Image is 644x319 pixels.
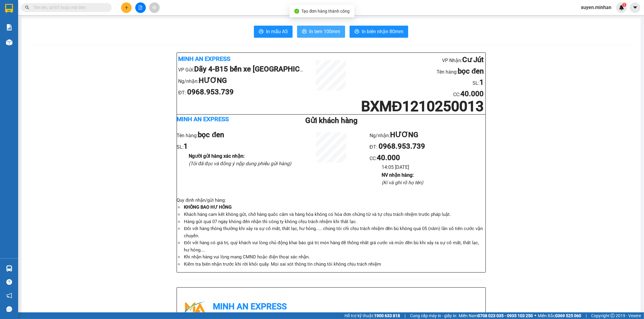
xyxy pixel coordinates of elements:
[33,4,104,11] input: Tìm tên, số ĐT hoặc mã đơn
[184,204,232,210] strong: KHÔNG BAO HƯ HỎNG
[6,24,12,30] img: solution-icon
[305,116,357,125] b: Gửi khách hàng
[350,26,408,38] button: printerIn biên nhận 80mm
[184,142,188,150] b: 1
[410,312,457,319] span: Cung cấp máy in - giấy in:
[178,55,231,62] b: Minh An Express
[194,65,324,73] b: Dãy 4-B15 bến xe [GEOGRAPHIC_DATA]
[357,88,484,100] li: CC
[71,12,113,20] div: LIÊN
[5,4,13,13] img: logo-vxr
[135,2,146,13] button: file-add
[183,254,485,261] li: Khi nhận hàng vui lòng mang CMND hoặc điện thoại xác nhận.
[382,163,485,171] li: 14:05 [DATE]
[382,180,423,185] i: (Kí và ghi rõ họ tên)
[302,29,307,35] span: printer
[309,28,340,35] span: In tem 100mm
[357,100,484,113] h1: BXMĐ1210250013
[177,197,485,268] div: Quy định nhận/gửi hàng :
[178,64,306,75] li: VP Gửi:
[183,225,485,239] li: Đối với hàng thông thường khi xảy ra sự cố mất, thất lạc, hư hỏng..... chúng tôi chỉ chịu trách n...
[458,67,484,75] b: bọc đen
[71,20,113,28] div: 0987600744
[586,312,587,319] span: |
[377,153,400,162] b: 40.000
[183,218,485,226] li: Hàng gửi quá 07 ngày không đến nhận thì công ty không chịu trách nhiệm khi thất lạc.
[254,26,293,38] button: printerIn mẫu A5
[610,314,615,318] span: copyright
[152,5,156,10] span: aim
[6,39,12,46] img: warehouse-icon
[357,77,484,88] li: SL:
[198,131,224,139] b: bọc đen
[183,211,485,218] li: Khách hàng cam kết không gửi, chở hàng quốc cấm và hàng hóa không có hóa đơn chứng từ và tự chịu ...
[6,293,12,298] span: notification
[121,2,132,13] button: plus
[6,265,12,272] img: warehouse-icon
[294,9,299,14] span: check-circle
[177,115,229,123] b: Minh An Express
[70,32,114,40] div: 40.000
[357,54,484,66] li: VP Nhận:
[459,92,484,97] span: :
[357,66,484,77] li: Tên hàng:
[374,313,400,318] strong: 1900 633 818
[178,75,306,87] li: Ng/nhận:
[70,33,78,39] span: CC :
[297,26,345,38] button: printerIn tem 100mm
[213,302,287,311] b: Minh An Express
[460,90,484,98] b: 40.000
[124,5,129,10] span: plus
[382,172,414,178] b: NV nhận hàng :
[183,239,485,254] li: Đối với hàng có giá trị, quý khách vui lòng chủ động khai báo giá trị món hàng để thống nhất giá ...
[479,78,484,87] b: 1
[177,141,293,152] li: SL:
[6,279,12,285] span: question-circle
[302,9,350,14] span: Tạo đơn hàng thành công
[534,314,536,317] span: ⚪️
[178,87,306,98] li: ĐT:
[630,2,640,13] button: caret-down
[5,44,113,51] div: Tên hàng: tg ( : 1 )
[177,129,293,141] li: Tên hàng:
[370,129,485,186] ul: CC
[405,312,405,319] span: |
[370,129,485,141] li: Ng/nhận:
[379,142,425,150] b: 0968.953.739
[362,28,403,35] span: In biên nhận 80mm
[459,312,533,319] span: Miền Nam
[344,312,400,319] span: Hỗ trợ kỹ thuật:
[183,261,485,268] li: Kiểm tra biên nhận trước khi rời khỏi quầy. Mọi sai xót thông tin chúng tôi không chịu trách nhiệm
[189,161,292,166] i: (Tôi đã đọc và đồng ý nộp dung phiếu gửi hàng)
[619,5,624,10] img: icon-new-feature
[376,156,400,161] span: :
[5,5,66,20] div: Dãy 4-B15 bến xe [GEOGRAPHIC_DATA]
[390,131,418,139] b: HƯƠNG
[478,313,533,318] strong: 0708 023 035 - 0935 103 250
[370,141,485,152] li: ĐT:
[6,306,12,312] span: message
[71,5,113,12] div: Đăk Mil
[354,29,359,35] span: printer
[138,5,143,10] span: file-add
[633,5,638,10] span: caret-down
[538,312,581,319] span: Miền Bắc
[5,6,14,12] span: Gửi:
[622,3,626,7] sup: 1
[189,153,245,159] b: Người gửi hàng xác nhận :
[149,2,160,13] button: aim
[187,88,234,96] b: 0968.953.739
[266,28,288,35] span: In mẫu A5
[46,43,54,52] span: SL
[623,3,625,7] span: 1
[259,29,264,35] span: printer
[199,76,227,85] b: HƯƠNG
[462,55,484,64] b: Cư Jút
[576,4,616,11] span: xuyen.minhan
[555,313,581,318] strong: 0369 525 060
[71,6,85,12] span: Nhận:
[25,5,29,10] span: search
